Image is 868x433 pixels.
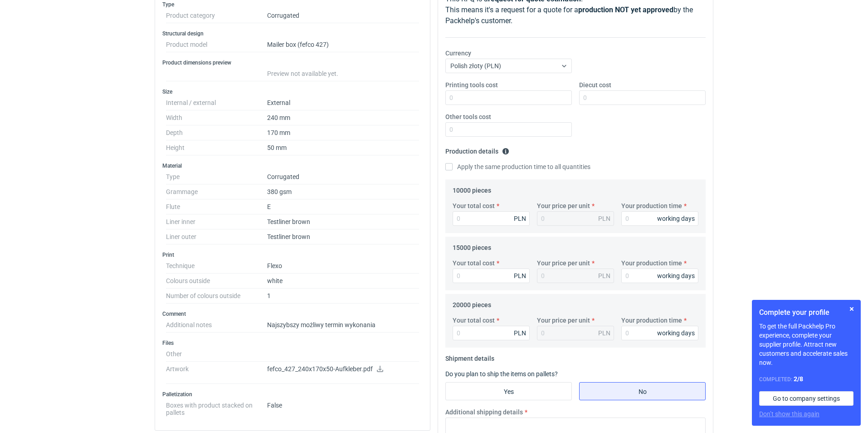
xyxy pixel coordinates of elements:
input: 0 [621,269,698,283]
dt: Technique [166,259,267,274]
label: Your production time [621,201,682,210]
label: No [579,382,706,400]
div: PLN [598,271,610,280]
dd: E [267,199,419,214]
label: Your total cost [453,316,495,325]
dd: Corrugated [267,8,419,23]
button: Don’t show this again [759,409,819,418]
h3: Files [162,339,423,347]
dd: 170 mm [267,125,419,140]
legend: Shipment details [445,351,494,362]
label: Additional shipping details [445,408,523,417]
div: PLN [514,214,526,223]
label: Printing tools cost [445,80,498,90]
input: 0 [445,122,572,137]
dd: 240 mm [267,110,419,125]
label: Your price per unit [537,259,590,268]
dt: Number of colours outside [166,289,267,304]
dt: Height [166,140,267,155]
div: working days [657,328,695,338]
dt: Width [166,110,267,125]
h3: Print [162,251,423,259]
div: PLN [598,214,610,223]
label: Diecut cost [579,80,611,90]
strong: 2 / 8 [794,375,803,383]
label: Other tools cost [445,112,491,121]
h3: Product dimensions preview [162,59,423,66]
p: To get the full Packhelp Pro experience, complete your supplier profile. Attract new customers an... [759,322,853,367]
label: Currency [445,49,471,58]
input: 0 [621,326,698,340]
dd: Mailer box (fefco 427) [267,37,419,52]
dd: 1 [267,289,419,304]
label: Your total cost [453,201,495,210]
span: Polish złoty (PLN) [450,62,501,70]
label: Your total cost [453,259,495,268]
dt: Additional notes [166,318,267,333]
h3: Material [162,162,423,169]
div: Completed: [759,374,853,384]
dt: Other [166,347,267,362]
div: working days [657,214,695,223]
input: 0 [445,90,572,105]
dt: Flute [166,199,267,214]
dd: External [267,95,419,110]
input: 0 [453,211,530,226]
input: 0 [453,269,530,283]
dd: Flexo [267,259,419,274]
dd: 380 gsm [267,184,419,199]
legend: 15000 pieces [453,240,491,251]
dt: Product category [166,8,267,23]
dd: Najszybszy możliwy termin wykonania [267,318,419,333]
h3: Structural design [162,30,423,37]
p: fefco_427_240x170x50-Aufkleber.pdf [267,365,419,373]
label: Yes [445,382,572,400]
dd: Corrugated [267,169,419,184]
input: 0 [579,90,706,105]
dt: Boxes with product stacked on pallets [166,398,267,416]
legend: 20000 pieces [453,298,491,309]
label: Apply the same production time to all quantities [445,162,590,171]
div: PLN [514,271,526,280]
dt: Internal / external [166,95,267,110]
dt: Liner outer [166,229,267,244]
input: 0 [621,211,698,226]
h3: Palletization [162,391,423,398]
dd: False [267,398,419,416]
label: Do you plan to ship the items on pallets? [445,370,558,378]
dd: white [267,274,419,289]
button: Skip for now [846,304,857,314]
legend: 10000 pieces [453,183,491,194]
dd: Testliner brown [267,229,419,244]
label: Your price per unit [537,316,590,325]
a: Go to company settings [759,391,853,406]
span: Preview not available yet. [267,70,338,77]
label: Your price per unit [537,201,590,210]
dt: Liner inner [166,214,267,229]
h3: Type [162,1,423,8]
input: 0 [453,326,530,340]
label: Your production time [621,316,682,325]
strong: production NOT yet approved [578,5,673,14]
h3: Size [162,88,423,95]
dd: Testliner brown [267,214,419,229]
div: PLN [514,328,526,338]
dt: Grammage [166,184,267,199]
dt: Colours outside [166,274,267,289]
div: working days [657,271,695,280]
label: Your production time [621,259,682,268]
div: PLN [598,328,610,338]
legend: Production details [445,144,509,155]
dt: Depth [166,125,267,140]
dt: Product model [166,37,267,52]
h1: Complete your profile [759,307,853,318]
dd: 50 mm [267,140,419,155]
dt: Artwork [166,362,267,384]
h3: Comment [162,310,423,318]
dt: Type [166,169,267,184]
